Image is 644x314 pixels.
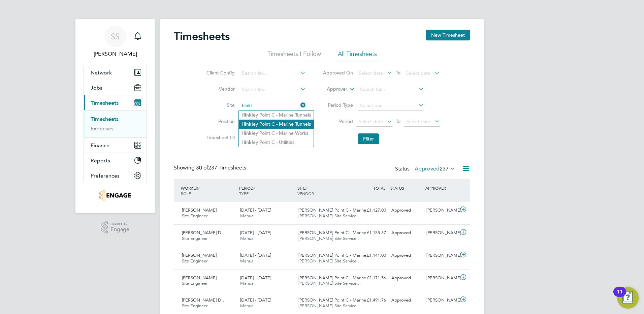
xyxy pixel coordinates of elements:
[617,287,639,309] button: Open Resource Center, 11 new notifications
[84,138,147,153] button: Finance
[84,110,147,137] div: Timesheets
[179,182,237,199] div: WORKER
[359,70,383,76] span: Select date
[84,190,147,201] a: Go to home page
[267,50,321,62] li: Timesheets I Follow
[415,165,455,172] label: Approved
[84,80,147,95] button: Jobs
[241,130,253,136] b: Hinkl
[91,157,110,164] span: Reports
[84,50,147,58] span: Saranija Sivapalan
[440,165,449,172] span: 237
[91,116,119,122] a: Timesheets
[358,133,379,144] button: Filter
[239,138,314,147] li: ey Point C - Utilities
[99,190,131,201] img: carmichael-logo-retina.png
[239,69,306,78] input: Search for...
[424,295,459,306] div: [PERSON_NAME]
[254,185,255,191] span: /
[424,273,459,284] div: [PERSON_NAME]
[241,112,253,118] b: Hinkl
[182,303,207,309] span: Site Engineer
[389,182,424,194] div: STATUS
[359,119,383,125] span: Select date
[240,235,255,241] span: Manual
[298,235,361,241] span: [PERSON_NAME] Site Service…
[394,117,402,126] span: To
[240,280,255,286] span: Manual
[424,250,459,261] div: [PERSON_NAME]
[389,250,424,261] div: Approved
[317,86,347,93] label: Approver
[298,280,361,286] span: [PERSON_NAME] Site Service…
[196,164,246,171] span: 237 Timesheets
[354,250,389,261] div: £1,141.00
[426,30,470,40] button: New Timesheet
[389,205,424,216] div: Approved
[354,273,389,284] div: £2,171.56
[240,252,271,258] span: [DATE] - [DATE]
[110,221,129,227] span: Powered by
[296,182,354,199] div: SITE
[298,252,371,258] span: [PERSON_NAME] Point C - Marine…
[298,258,361,264] span: [PERSON_NAME] Site Service…
[182,213,207,219] span: Site Engineer
[110,227,129,232] span: Engage
[84,168,147,183] button: Preferences
[354,295,389,306] div: £1,491.76
[239,129,314,138] li: ey Point C - Marine Works
[237,182,296,199] div: PERIOD
[101,221,130,234] a: Powered byEngage
[617,292,623,301] div: 11
[358,101,424,111] input: Select one
[240,303,255,309] span: Manual
[338,50,377,62] li: All Timesheets
[240,230,271,235] span: [DATE] - [DATE]
[240,297,271,303] span: [DATE] - [DATE]
[298,303,361,309] span: [PERSON_NAME] Site Service…
[182,230,226,235] span: [PERSON_NAME] D…
[84,26,147,58] a: SS[PERSON_NAME]
[91,100,119,106] span: Timesheets
[91,172,120,179] span: Preferences
[181,191,191,196] span: ROLE
[298,297,371,303] span: [PERSON_NAME] Point C - Marine…
[389,227,424,239] div: Approved
[389,295,424,306] div: Approved
[196,164,208,171] span: 30 of
[323,118,353,124] label: Period
[406,119,430,125] span: Select date
[298,275,371,281] span: [PERSON_NAME] Point C - Marine…
[394,68,402,77] span: To
[84,95,147,110] button: Timesheets
[424,182,459,194] div: APPROVER
[240,258,255,264] span: Manual
[241,139,253,145] b: Hinkl
[84,65,147,80] button: Network
[358,85,424,94] input: Search for...
[389,273,424,284] div: Approved
[239,111,314,120] li: ey Point C - Marine Tunnels
[204,134,235,140] label: Timesheet ID
[354,227,389,239] div: £1,155.37
[84,153,147,168] button: Reports
[298,207,371,213] span: [PERSON_NAME] Point C - Marine…
[198,185,199,191] span: /
[91,85,102,91] span: Jobs
[182,207,217,213] span: [PERSON_NAME]
[373,185,385,191] span: TOTAL
[182,275,217,281] span: [PERSON_NAME]
[182,280,207,286] span: Site Engineer
[204,70,235,76] label: Client Config
[91,142,109,149] span: Finance
[240,275,271,281] span: [DATE] - [DATE]
[424,205,459,216] div: [PERSON_NAME]
[182,252,217,258] span: [PERSON_NAME]
[240,213,255,219] span: Manual
[424,227,459,239] div: [PERSON_NAME]
[323,102,353,108] label: Period Type
[91,69,112,76] span: Network
[354,205,389,216] div: £1,127.00
[241,121,253,127] b: Hinkl
[406,70,430,76] span: Select date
